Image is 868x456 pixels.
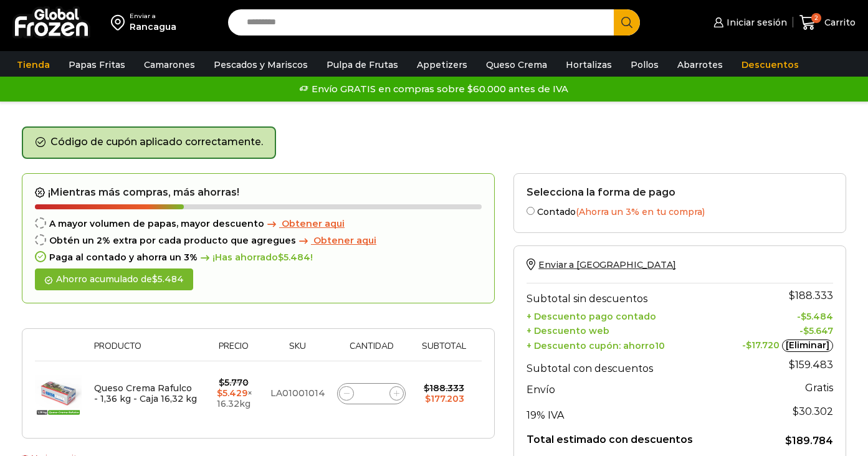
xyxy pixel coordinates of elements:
[264,341,331,361] th: Sku
[735,53,805,77] a: Descuentos
[624,53,665,77] a: Pollos
[527,378,728,399] th: Envío
[803,325,809,336] span: $
[560,53,618,77] a: Hortalizas
[204,341,264,361] th: Precio
[88,341,204,361] th: Producto
[152,273,184,285] bdi: 5.484
[412,341,475,361] th: Subtotal
[801,311,806,322] span: $
[671,53,729,77] a: Abarrotes
[282,218,345,229] span: Obtener aqui
[576,206,705,217] span: (Ahorra un 3% en tu compra)
[219,377,249,388] bdi: 5.770
[527,283,728,308] th: Subtotal sin descuentos
[138,53,201,77] a: Camarones
[746,340,780,351] span: 17.720
[35,268,193,290] div: Ahorro acumulado de
[111,12,130,33] img: address-field-icon.svg
[789,290,833,302] bdi: 188.333
[320,53,404,77] a: Pulpa de Frutas
[527,259,675,270] a: Enviar a [GEOGRAPHIC_DATA]
[527,353,728,378] th: Subtotal con descuentos
[527,424,728,447] th: Total estimado con descuentos
[331,341,412,361] th: Cantidad
[789,359,795,371] span: $
[785,435,833,447] bdi: 189.784
[278,252,310,263] bdi: 5.484
[785,435,792,447] span: $
[11,53,56,77] a: Tienda
[35,186,482,199] h2: ¡Mientras más compras, más ahorras!
[527,308,728,322] th: + Descuento pago contado
[527,207,535,215] input: Contado(Ahorra un 3% en tu compra)
[799,8,856,37] a: 2 Carrito
[710,10,786,35] a: Iniciar sesión
[782,340,833,352] a: [Eliminar]
[424,382,429,394] span: $
[728,308,833,322] td: -
[217,387,247,399] bdi: 5.429
[152,273,158,285] span: $
[62,53,131,77] a: Papas Fritas
[264,219,345,229] a: Obtener aqui
[35,219,482,229] div: A mayor volumen de papas, mayor descuento
[538,259,675,270] span: Enviar a [GEOGRAPHIC_DATA]
[793,406,799,417] span: $
[723,16,787,29] span: Iniciar sesión
[217,387,222,399] span: $
[728,322,833,336] td: -
[130,21,176,33] div: Rancagua
[296,235,376,246] a: Obtener aqui
[527,399,728,424] th: 19% IVA
[219,377,224,388] span: $
[278,252,284,263] span: $
[22,126,276,159] div: Código de cupón aplicado correctamente.
[411,53,474,77] a: Appetizers
[527,186,833,198] h2: Selecciona la forma de pago
[811,13,821,23] span: 2
[425,393,431,404] span: $
[801,311,833,322] bdi: 5.484
[425,393,464,404] bdi: 177.203
[198,252,313,263] span: ¡Has ahorrado !
[480,53,553,77] a: Queso Crema
[424,382,464,394] bdi: 188.333
[527,336,728,353] th: + Descuento cupón: ahorro10
[821,16,856,29] span: Carrito
[803,325,833,336] bdi: 5.647
[805,382,833,394] strong: Gratis
[35,235,482,246] div: Obtén un 2% extra por cada producto que agregues
[264,361,331,426] td: LA01001014
[789,359,833,371] bdi: 159.483
[793,406,833,417] span: 30.302
[313,235,376,246] span: Obtener aqui
[207,53,314,77] a: Pescados y Mariscos
[130,12,176,21] div: Enviar a
[746,340,751,351] span: $
[527,322,728,336] th: + Descuento web
[94,382,197,404] a: Queso Crema Rafulco - 1,36 kg - Caja 16,32 kg
[527,204,833,217] label: Contado
[789,290,795,302] span: $
[614,9,640,36] button: Search button
[204,361,264,426] td: × 16.32kg
[363,385,380,402] input: Product quantity
[35,252,482,263] div: Paga al contado y ahorra un 3%
[728,336,833,353] td: -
